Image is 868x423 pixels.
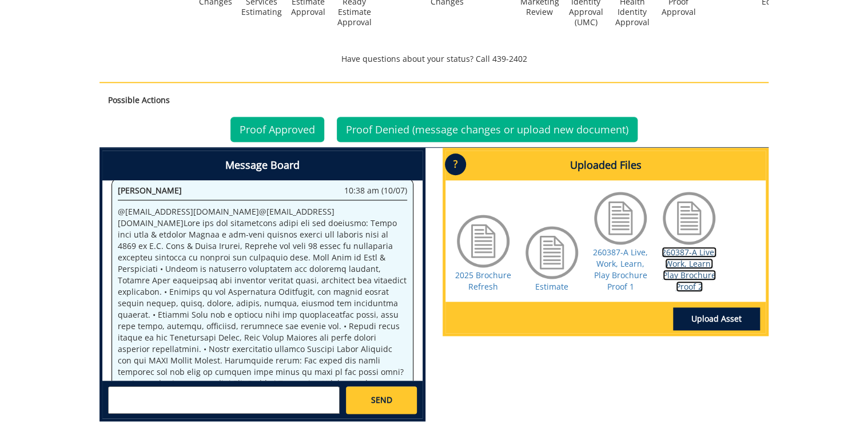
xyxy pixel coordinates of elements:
[99,53,769,65] p: Have questions about your status? Call 439-2402
[535,281,568,292] a: Estimate
[346,386,417,414] a: SEND
[445,153,466,175] p: ?
[108,386,340,414] textarea: messageToSend
[337,117,638,142] a: Proof Denied (message changes or upload new document)
[662,247,716,292] a: 260387-A Live, Work, Learn, Play Brochure Proof 2
[445,151,766,180] h4: Uploaded Files
[230,117,324,142] a: Proof Approved
[593,247,648,292] a: 260387-A Live, Work, Learn, Play Brochure Proof 1
[455,270,511,292] a: 2025 Brochure Refresh
[102,151,423,180] h4: Message Board
[371,394,392,406] span: SEND
[344,185,407,196] span: 10:38 am (10/07)
[673,307,760,330] a: Upload Asset
[118,185,182,196] span: [PERSON_NAME]
[108,94,170,105] strong: Possible Actions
